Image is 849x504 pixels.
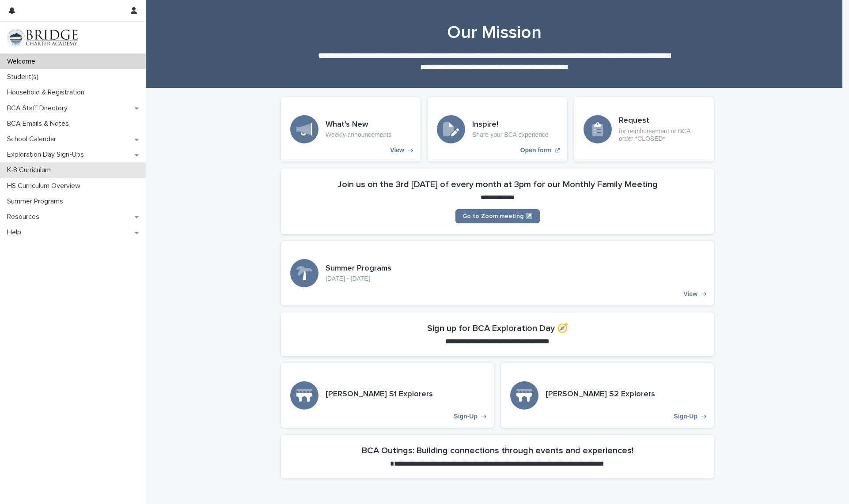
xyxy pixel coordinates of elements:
[326,131,391,139] p: Weekly announcements
[4,104,75,113] p: BCA Staff Directory
[454,413,478,420] p: Sign-Up
[326,390,433,399] h3: [PERSON_NAME] S1 Explorers
[4,150,91,159] p: Exploration Day Sign-Ups
[619,116,705,126] h3: Request
[428,97,567,162] a: Open form
[362,445,633,456] h2: BCA Outings: Building connections through events and experiences!
[4,166,58,174] p: K-8 Curriculum
[427,323,568,334] h2: Sign up for BCA Exploration Day 🧭
[4,88,91,97] p: Household & Registration
[4,197,70,206] p: Summer Programs
[4,182,87,190] p: HS Curriculum Overview
[326,264,391,274] h3: Summer Programs
[520,147,552,154] p: Open form
[326,120,391,130] h3: What's New
[619,128,705,143] p: for reimbursement or BCA order *CLOSED*
[4,213,46,221] p: Resources
[281,363,494,428] a: Sign-Up
[390,147,404,154] p: View
[4,57,42,66] p: Welcome
[7,29,78,46] img: V1C1m3IdTEidaUdm9Hs0
[281,241,714,305] a: View
[326,275,391,282] p: [DATE] - [DATE]
[472,131,549,139] p: Share your BCA experience
[462,213,533,219] span: Go to Zoom meeting ↗️
[4,120,76,128] p: BCA Emails & Notes
[546,390,655,399] h3: [PERSON_NAME] S2 Explorers
[281,97,421,162] a: View
[472,120,549,130] h3: Inspire!
[455,209,540,223] a: Go to Zoom meeting ↗️
[278,22,711,43] h1: Our Mission
[4,73,45,81] p: Student(s)
[674,413,697,420] p: Sign-Up
[683,290,697,298] p: View
[337,179,658,190] h2: Join us on the 3rd [DATE] of every month at 3pm for our Monthly Family Meeting
[4,135,63,143] p: School Calendar
[4,228,28,237] p: Help
[501,363,714,428] a: Sign-Up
